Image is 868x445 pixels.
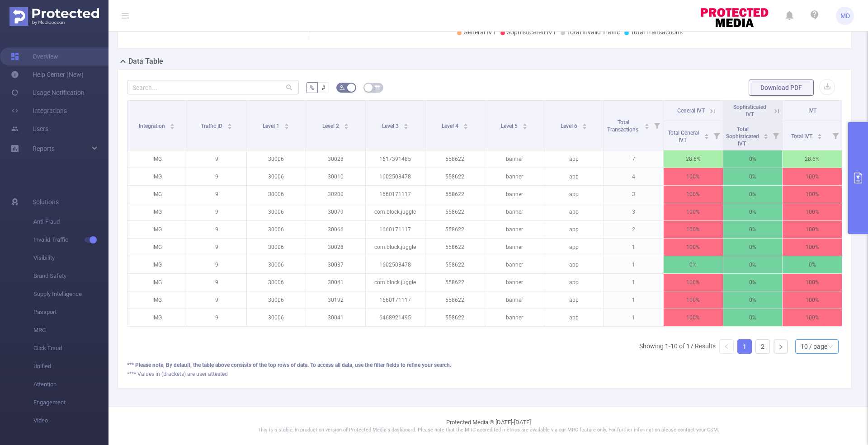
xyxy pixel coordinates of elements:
[33,393,108,412] span: Engagement
[783,203,842,220] p: 100%
[719,339,734,354] li: Previous Page
[723,168,783,185] p: 0%
[723,150,783,168] p: 0%
[247,256,306,273] p: 30006
[127,239,187,256] p: IMG
[501,123,519,129] span: Level 5
[791,133,814,140] span: Total IVT
[33,249,108,267] span: Visibility
[756,340,769,353] a: 2
[704,136,709,138] i: icon: caret-down
[644,122,649,125] i: icon: caret-up
[544,274,604,291] p: app
[639,339,716,354] li: Showing 1-10 of 17 Results
[127,186,187,203] p: IMG
[442,123,460,129] span: Level 4
[366,168,425,185] p: 1602508478
[783,274,842,291] p: 100%
[783,239,842,256] p: 100%
[582,122,587,127] div: Sort
[127,361,842,369] div: *** Please note, By default, the table above consists of the top rows of data. To access all data...
[306,168,365,185] p: 30010
[704,132,709,135] i: icon: caret-up
[425,221,485,238] p: 558622
[582,122,587,125] i: icon: caret-up
[306,221,365,238] p: 30066
[723,186,783,203] p: 0%
[544,309,604,326] p: app
[425,274,485,291] p: 558622
[322,123,340,129] span: Level 2
[11,102,67,120] a: Integrations
[170,122,175,125] i: icon: caret-up
[9,7,99,26] img: Protected Media
[344,122,349,125] i: icon: caret-up
[644,122,650,127] div: Sort
[604,221,663,238] p: 2
[310,84,314,91] span: %
[769,121,782,150] i: Filter menu
[403,122,409,127] div: Sort
[366,309,425,326] p: 6468921495
[33,303,108,321] span: Passport
[306,239,365,256] p: 30028
[604,256,663,273] p: 1
[561,123,579,129] span: Level 6
[33,285,108,303] span: Supply Intelligence
[366,186,425,203] p: 1660171117
[783,291,842,309] p: 100%
[344,126,349,128] i: icon: caret-down
[523,126,528,128] i: icon: caret-down
[724,344,729,349] i: icon: left
[485,309,544,326] p: banner
[710,121,723,150] i: Filter menu
[366,274,425,291] p: com.block.juggle
[425,203,485,220] p: 558622
[344,122,349,127] div: Sort
[749,80,814,96] button: Download PDF
[668,130,699,143] span: Total General IVT
[783,221,842,238] p: 100%
[733,104,766,117] span: Sophisticated IVT
[664,221,723,238] p: 100%
[755,339,770,354] li: 2
[664,186,723,203] p: 100%
[340,84,345,90] i: icon: bg-colors
[170,126,175,128] i: icon: caret-down
[664,203,723,220] p: 100%
[425,309,485,326] p: 558622
[664,309,723,326] p: 100%
[425,150,485,168] p: 558622
[604,274,663,291] p: 1
[664,256,723,273] p: 0%
[247,203,306,220] p: 30006
[170,122,175,127] div: Sort
[11,47,58,66] a: Overview
[631,28,683,36] span: Total Transactions
[544,239,604,256] p: app
[187,186,246,203] p: 9
[187,150,246,168] p: 9
[664,168,723,185] p: 100%
[523,122,528,125] i: icon: caret-up
[723,203,783,220] p: 0%
[33,231,108,249] span: Invalid Traffic
[306,291,365,309] p: 30192
[187,274,246,291] p: 9
[247,150,306,168] p: 30006
[306,186,365,203] p: 30200
[187,309,246,326] p: 9
[604,239,663,256] p: 1
[187,168,246,185] p: 9
[33,267,108,285] span: Brand Safety
[829,121,842,150] i: Filter menu
[425,186,485,203] p: 558622
[33,213,108,231] span: Anti-Fraud
[11,84,85,102] a: Usage Notification
[366,221,425,238] p: 1660171117
[544,168,604,185] p: app
[227,122,232,125] i: icon: caret-up
[485,186,544,203] p: banner
[764,136,769,138] i: icon: caret-down
[127,370,842,378] div: **** Values in (Brackets) are user attested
